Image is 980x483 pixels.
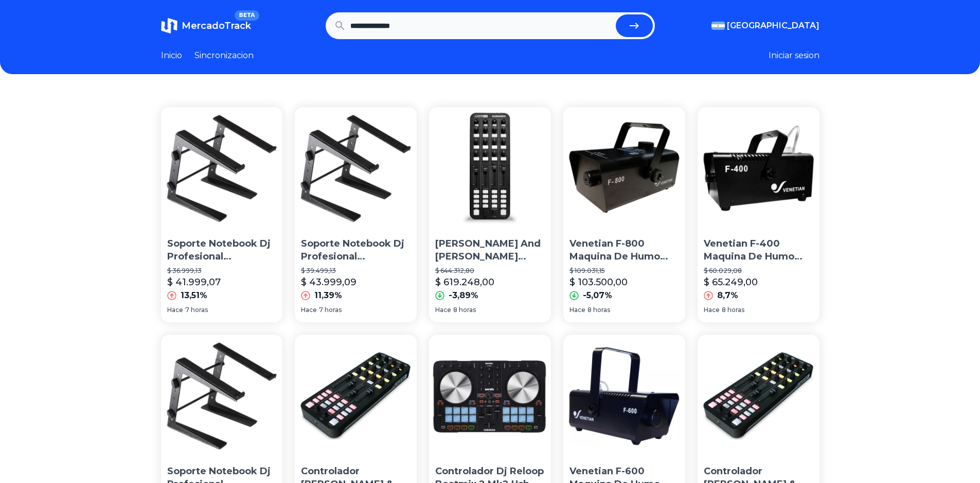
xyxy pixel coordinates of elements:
[563,335,685,457] img: Venetian F-600 Maquina De Humo 600w Control Dj Fiesta 400
[704,237,813,263] p: Venetian F-400 Maquina De Humo Potente Con Control Dj Fiesta
[569,275,628,289] p: $ 103.500,00
[161,49,182,62] a: Inicio
[301,275,357,289] p: $ 43.999,09
[295,335,417,457] img: Controlador Dj Allen & Heath Xone K2
[698,107,819,229] img: Venetian F-400 Maquina De Humo Potente Con Control Dj Fiesta
[569,237,679,263] p: Venetian F-800 Maquina De Humo 800w Control Remoto Fiesta Dj
[711,22,725,30] img: Argentina
[429,335,551,457] img: Controlador Dj Reloop Beatmix 2 Mk2 Usb 2 Canales Oferta
[711,20,819,32] button: [GEOGRAPHIC_DATA]
[563,107,685,322] a: Venetian F-800 Maquina De Humo 800w Control Remoto Fiesta DjVenetian F-800 Maquina De Humo 800w C...
[301,306,317,314] span: Hace
[769,49,819,62] button: Iniciar sesion
[161,335,283,457] img: Soporte Notebook Dj Profesional Controlador Regulable Ofe
[161,107,283,229] img: Soporte Notebook Dj Profesional Controlador Regulable Ofe
[583,289,612,302] p: -5,07%
[161,18,177,34] img: MercadoTrack
[295,107,417,322] a: Soporte Notebook Dj Profesional Controlador Envio GratisSoporte Notebook Dj Profesional Controlad...
[167,306,183,314] span: Hace
[235,10,259,21] span: BETA
[429,107,551,322] a: Allen And Heath Xone K2 Controlador Dj Usb Live / Traktor[PERSON_NAME] And [PERSON_NAME] Xone K2 ...
[167,267,277,275] p: $ 36.999,13
[563,107,685,229] img: Venetian F-800 Maquina De Humo 800w Control Remoto Fiesta Dj
[167,275,221,289] p: $ 41.999,07
[435,306,451,314] span: Hace
[301,237,411,263] p: Soporte Notebook Dj Profesional Controlador Envio Gratis
[698,107,819,322] a: Venetian F-400 Maquina De Humo Potente Con Control Dj FiestaVenetian F-400 Maquina De Humo Potent...
[429,107,551,229] img: Allen And Heath Xone K2 Controlador Dj Usb Live / Traktor
[301,267,411,275] p: $ 39.499,13
[698,335,819,457] img: Controlador Dj Allen & Heath Xone K2
[704,275,758,289] p: $ 65.249,00
[435,267,545,275] p: $ 644.312,80
[435,275,494,289] p: $ 619.248,00
[704,306,720,314] span: Hace
[435,237,545,263] p: [PERSON_NAME] And [PERSON_NAME] Xone K2 Controlador Dj Usb Live / Traktor
[161,107,283,322] a: Soporte Notebook Dj Profesional Controlador Regulable OfeSoporte Notebook Dj Profesional Controla...
[182,20,251,31] span: MercadoTrack
[295,107,417,229] img: Soporte Notebook Dj Profesional Controlador Envio Gratis
[587,306,610,314] span: 8 horas
[449,289,478,302] p: -3,89%
[727,20,819,32] span: [GEOGRAPHIC_DATA]
[569,267,679,275] p: $ 109.031,15
[717,289,738,302] p: 8,7%
[319,306,342,314] span: 7 horas
[185,306,208,314] span: 7 horas
[704,267,813,275] p: $ 60.029,08
[167,237,277,263] p: Soporte Notebook Dj Profesional Controlador Regulable Ofe
[181,289,207,302] p: 13,51%
[161,18,251,34] a: MercadoTrackBETA
[722,306,744,314] span: 8 horas
[194,49,254,62] a: Sincronizacion
[569,306,585,314] span: Hace
[314,289,342,302] p: 11,39%
[453,306,476,314] span: 8 horas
